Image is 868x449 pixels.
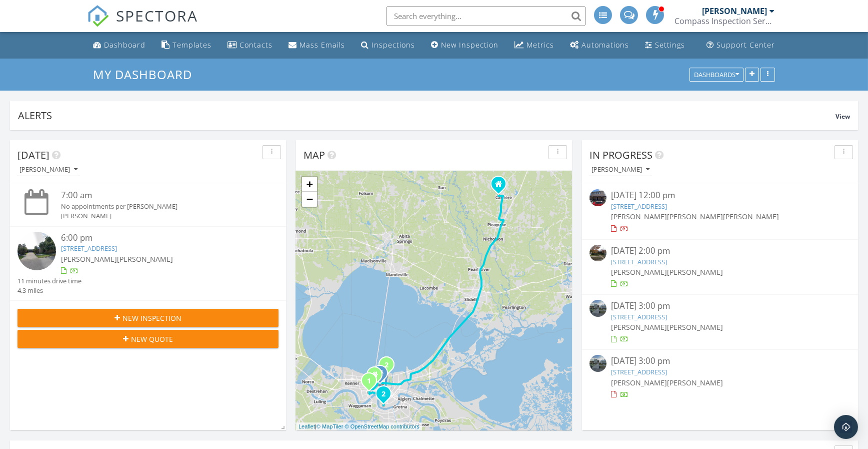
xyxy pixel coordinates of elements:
[302,177,317,192] a: Zoom in
[17,309,278,327] button: New Inspection
[172,40,211,50] div: Templates
[510,36,558,55] a: Metrics
[716,40,775,50] div: Support Center
[17,232,56,270] img: streetview
[427,36,502,55] a: New Inspection
[61,244,117,253] a: [STREET_ADDRESS]
[674,16,774,26] div: Compass Inspection Services
[611,355,829,367] div: [DATE] 3:00 pm
[498,184,504,190] div: 508 George Ford Rd, Carriere MS 39426
[61,202,257,211] div: No appointments per [PERSON_NAME]
[17,232,278,296] a: 6:00 pm [STREET_ADDRESS] [PERSON_NAME][PERSON_NAME] 11 minutes drive time 4.3 miles
[303,148,325,162] span: Map
[566,36,633,55] a: Automations (Advanced)
[61,232,257,244] div: 6:00 pm
[299,40,345,50] div: Mass Emails
[611,312,667,321] a: [STREET_ADDRESS]
[611,202,667,211] a: [STREET_ADDRESS]
[386,364,392,370] div: 7030 Canal Blvd, New Orleans, LA 70124
[357,36,419,55] a: Inspections
[17,163,79,177] button: [PERSON_NAME]
[87,5,109,27] img: The Best Home Inspection Software - Spectora
[117,254,173,264] span: [PERSON_NAME]
[17,330,278,348] button: New Quote
[589,245,850,289] a: [DATE] 2:00 pm [STREET_ADDRESS] [PERSON_NAME][PERSON_NAME]
[284,36,349,55] a: Mass Emails
[19,166,77,173] div: [PERSON_NAME]
[384,362,388,369] i: 2
[369,380,375,386] div: 740 Parkway Ave, Jefferson, LA 70121
[380,373,386,379] div: PO BOX 9153, Metairie LA 70005
[298,423,315,429] a: Leaflet
[383,393,389,399] div: 615 Arabella St, New Orleans, LA 70115
[17,286,81,295] div: 4.3 miles
[239,40,272,50] div: Contacts
[589,189,850,234] a: [DATE] 12:00 pm [STREET_ADDRESS] [PERSON_NAME][PERSON_NAME][PERSON_NAME]
[589,300,606,317] img: streetview
[702,36,779,55] a: Support Center
[611,267,667,277] span: [PERSON_NAME]
[131,334,173,344] span: New Quote
[611,300,829,312] div: [DATE] 3:00 pm
[694,71,739,78] div: Dashboards
[611,378,667,387] span: [PERSON_NAME]
[104,40,145,50] div: Dashboard
[667,267,723,277] span: [PERSON_NAME]
[611,245,829,257] div: [DATE] 2:00 pm
[89,36,149,55] a: Dashboard
[589,163,651,177] button: [PERSON_NAME]
[689,68,743,82] button: Dashboards
[723,212,779,221] span: [PERSON_NAME]
[589,355,606,372] img: streetview
[371,40,415,50] div: Inspections
[157,36,215,55] a: Templates
[386,6,586,26] input: Search everything...
[702,6,767,16] div: [PERSON_NAME]
[61,254,117,264] span: [PERSON_NAME]
[223,36,276,55] a: Contacts
[834,415,858,439] div: Open Intercom Messenger
[441,40,498,50] div: New Inspection
[116,5,198,26] span: SPECTORA
[611,212,667,221] span: [PERSON_NAME]
[581,40,629,50] div: Automations
[345,423,419,429] a: © OpenStreetMap contributors
[589,300,850,344] a: [DATE] 3:00 pm [STREET_ADDRESS] [PERSON_NAME][PERSON_NAME]
[17,276,81,286] div: 11 minutes drive time
[611,257,667,266] a: [STREET_ADDRESS]
[122,313,181,323] span: New Inspection
[374,374,380,380] div: PO BOX 9153, Metairie LA 70055-9153
[316,423,343,429] a: © MapTiler
[589,245,606,262] img: streetview
[611,322,667,332] span: [PERSON_NAME]
[61,211,257,221] div: [PERSON_NAME]
[61,189,257,202] div: 7:00 am
[641,36,689,55] a: Settings
[367,378,371,385] i: 1
[87,14,198,35] a: SPECTORA
[589,355,850,399] a: [DATE] 3:00 pm [STREET_ADDRESS] [PERSON_NAME][PERSON_NAME]
[667,212,723,221] span: [PERSON_NAME]
[611,367,667,376] a: [STREET_ADDRESS]
[655,40,685,50] div: Settings
[591,166,649,173] div: [PERSON_NAME]
[589,148,652,162] span: In Progress
[667,322,723,332] span: [PERSON_NAME]
[302,192,317,207] a: Zoom out
[296,422,422,431] div: |
[835,112,850,121] span: View
[667,378,723,387] span: [PERSON_NAME]
[526,40,554,50] div: Metrics
[18,109,835,122] div: Alerts
[381,391,385,398] i: 2
[611,189,829,202] div: [DATE] 12:00 pm
[17,148,49,162] span: [DATE]
[93,66,200,83] a: My Dashboard
[589,189,606,206] img: streetview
